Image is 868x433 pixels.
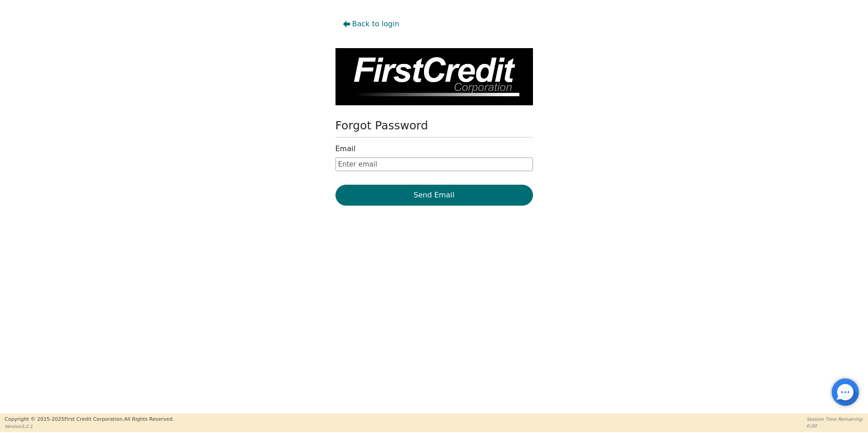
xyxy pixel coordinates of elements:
span: Back to login [352,19,399,30]
img: logo-CMu_cnol.png [335,48,533,105]
p: 0:00 [807,423,863,429]
h1: Forgot Password [335,119,533,133]
p: Session Time Remaining: [807,416,863,423]
input: Enter email [335,157,533,171]
p: Version 3.2.1 [5,423,174,430]
button: Back to login [335,14,407,34]
p: Copyright © 2015- 2025 First Credit Corporation. [5,416,174,423]
h4: Email [335,144,355,153]
span: All Rights Reserved. [124,416,174,422]
button: Send Email [335,185,533,206]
